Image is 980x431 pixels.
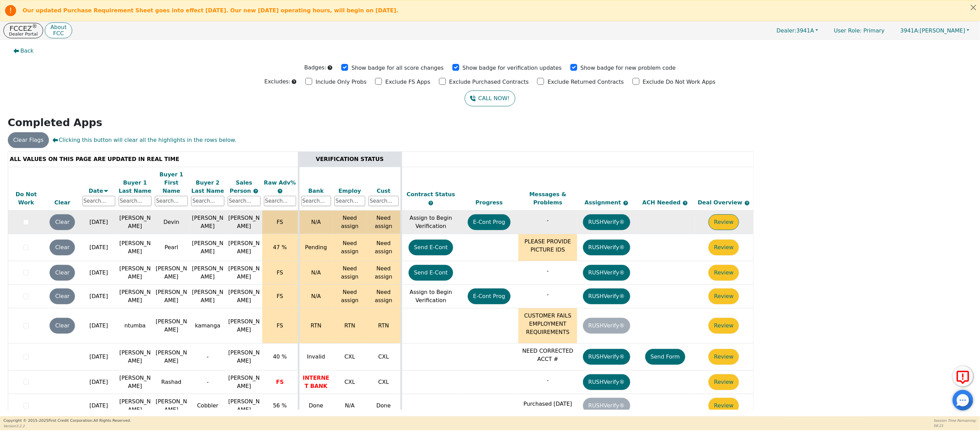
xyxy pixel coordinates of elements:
td: Need assign [367,285,401,308]
td: [DATE] [81,371,117,394]
button: RUSHVerify® [583,265,630,281]
span: Dealer: [777,27,796,34]
td: kamanga [189,308,226,344]
td: N/A [333,394,367,418]
span: [PERSON_NAME] [228,289,260,304]
td: N/A [299,211,333,234]
span: Deal Overview [698,199,750,206]
button: Send Form [645,349,686,365]
input: Search... [301,196,331,206]
span: [PERSON_NAME] [228,318,260,333]
p: Excludes: [264,78,290,86]
td: [PERSON_NAME] [117,344,153,371]
td: [PERSON_NAME] [153,261,189,285]
button: CALL NOW! [465,91,515,106]
td: Pending [299,234,333,261]
td: Done [299,394,333,418]
p: About [50,25,66,30]
p: FCCEZ [9,25,38,32]
div: Employ [334,187,365,195]
p: Show badge for all score changes [352,64,444,72]
p: - [520,216,575,225]
button: Close alert [967,0,980,14]
button: RUSHVerify® [583,288,630,304]
td: RTN [367,308,401,344]
span: [PERSON_NAME] [228,265,260,280]
button: RUSHVerify® [583,349,630,365]
td: RTN [299,308,333,344]
span: FS [277,322,283,329]
button: Review [708,374,739,390]
td: [DATE] [81,308,117,344]
td: Need assign [333,285,367,308]
p: CUSTOMER FAILS EMPLOYMENT REQUIREMENTS [520,312,575,336]
input: Search... [264,196,296,206]
p: Exclude Do Not Work Apps [643,78,716,86]
button: 3941A:[PERSON_NAME] [893,25,977,36]
div: Bank [301,187,331,195]
td: [PERSON_NAME] [117,261,153,285]
p: - [520,267,575,275]
td: Need assign [367,211,401,234]
td: Need assign [333,211,367,234]
button: Review [708,288,739,304]
div: Messages & Problems [520,190,575,207]
button: Send E-Cont [409,265,453,281]
td: CXL [333,371,367,394]
span: All Rights Reserved. [93,418,131,423]
span: [PERSON_NAME] [228,215,260,229]
div: VERIFICATION STATUS [301,155,399,163]
span: Raw Adv% [264,179,296,186]
span: [PERSON_NAME] [900,27,965,34]
span: FS [277,293,283,299]
span: 40 % [273,353,287,360]
td: Invalid [299,344,333,371]
span: [PERSON_NAME] [228,398,260,413]
p: Exclude Returned Contracts [547,78,624,86]
td: [PERSON_NAME] [153,308,189,344]
span: ACH Needed [643,199,683,206]
p: NEED CORRECTED ACCT # [520,347,575,363]
div: Cust [369,187,399,195]
td: CXL [367,344,401,371]
div: Buyer 1 Last Name [119,179,151,195]
p: Session Time Remaining: [934,418,977,423]
td: [DATE] [81,211,117,234]
button: FCCEZ®Dealer Portal [3,23,43,38]
p: FCC [50,31,66,36]
button: Review [708,349,739,365]
td: Pearl [153,234,189,261]
span: [PERSON_NAME] [228,375,260,389]
td: Devin [153,211,189,234]
td: Cobbler [189,394,226,418]
button: Review [708,214,739,230]
p: 58:21 [934,423,977,428]
p: Version 3.2.2 [3,423,131,429]
button: Clear [50,214,75,230]
input: Search... [228,196,261,206]
td: [PERSON_NAME] [117,234,153,261]
p: Primary [827,24,891,37]
td: [DATE] [81,394,117,418]
button: Clear [50,240,75,255]
p: Show badge for verification updates [463,64,562,72]
td: [PERSON_NAME] [117,394,153,418]
input: Search... [369,196,399,206]
td: Need assign [333,261,367,285]
div: Do Not Work [10,190,43,207]
button: Clear Flags [8,132,49,148]
button: E-Cont Prog [468,288,511,304]
button: Back [8,43,39,59]
td: Need assign [367,234,401,261]
input: Search... [334,196,365,206]
input: Search... [155,196,188,206]
td: INTERNET BANK [299,371,333,394]
td: Assign to Begin Verification [401,211,460,234]
button: E-Cont Prog [468,214,511,230]
button: AboutFCC [45,23,72,39]
button: Review [708,398,739,414]
button: Review [708,318,739,334]
td: [PERSON_NAME] [153,285,189,308]
a: User Role: Primary [827,24,891,37]
td: RTN [333,308,367,344]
